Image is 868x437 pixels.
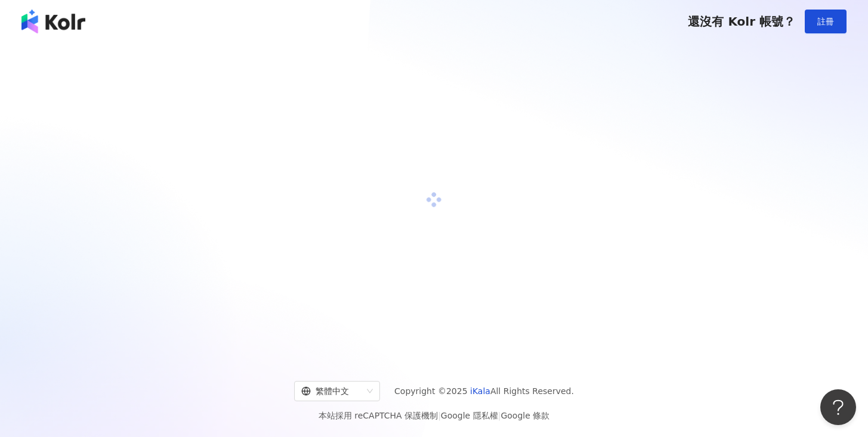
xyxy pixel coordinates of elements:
span: 註冊 [817,17,834,26]
img: logo [21,10,85,33]
button: 註冊 [805,10,847,33]
a: Google 隱私權 [441,411,498,420]
a: iKala [470,386,490,396]
iframe: Help Scout Beacon - Open [820,389,856,425]
span: Copyright © 2025 All Rights Reserved. [394,384,574,398]
span: | [438,411,441,420]
div: 繁體中文 [301,382,362,401]
a: Google 條款 [501,411,549,420]
span: 還沒有 Kolr 帳號？ [688,14,795,29]
span: | [498,411,501,420]
span: 本站採用 reCAPTCHA 保護機制 [319,408,549,423]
